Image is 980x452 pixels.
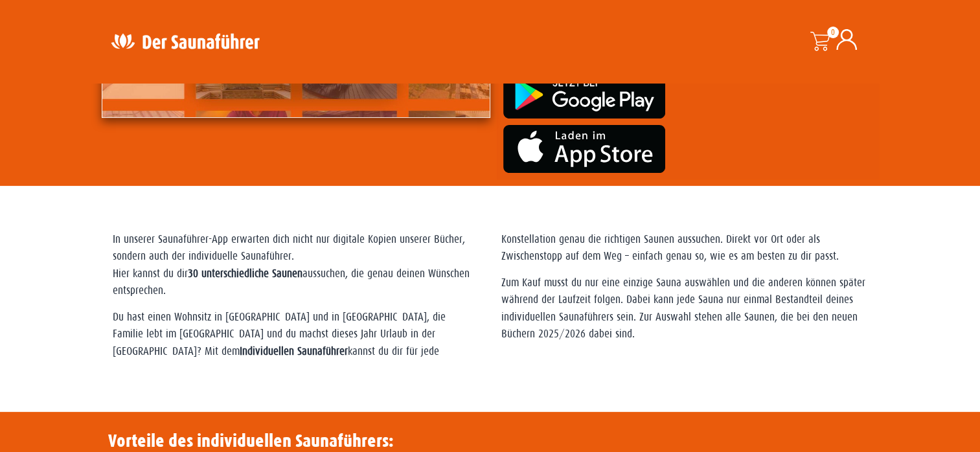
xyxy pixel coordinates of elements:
strong: 30 unterschiedliche Saunen [188,267,302,280]
span: 0 [827,27,839,38]
h3: Vorteile des individuellen Saunaführers: [108,430,394,452]
strong: Individuellen Saunaführer [240,345,348,357]
p: Zum Kauf musst du nur eine einzige Sauna auswählen und die anderen können später während der Lauf... [501,275,867,343]
p: In unserer Saunaführer-App erwarten dich nicht nur digitale Kopien unserer Bücher, sondern auch d... [113,231,479,300]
